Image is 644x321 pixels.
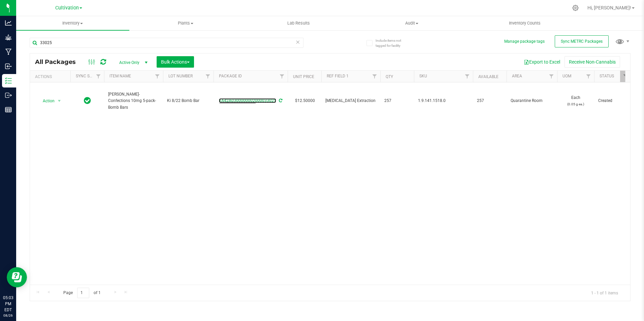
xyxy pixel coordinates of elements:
a: Filter [93,71,104,82]
inline-svg: Grow [5,34,12,41]
a: Filter [277,71,288,82]
inline-svg: Inbound [5,63,12,70]
a: Filter [620,71,631,82]
a: Available [478,74,498,79]
span: Inventory [16,20,129,26]
span: 257 [384,98,410,104]
span: Bulk Actions [161,59,190,65]
span: 1 - 1 of 1 items [586,288,623,298]
span: Clear [296,38,300,46]
a: Item Name [109,74,131,78]
a: Unit Price [293,74,314,79]
span: Include items not tagged for facility [376,38,409,48]
button: Bulk Actions [157,56,194,68]
span: Audit [356,20,468,26]
a: Qty [386,74,393,79]
a: Filter [152,71,163,82]
a: Area [512,74,522,78]
div: Actions [35,74,68,79]
a: 1A42A0300000002000033025 [219,98,276,103]
a: UOM [562,74,571,78]
span: select [55,96,64,106]
span: Plants [130,20,242,26]
span: Created [598,98,627,104]
a: Lab Results [242,16,355,30]
button: Sync METRC Packages [555,35,609,47]
a: SKU [419,74,427,78]
inline-svg: Reports [5,106,12,113]
input: Search Package ID, Item Name, SKU, Lot or Part Number... [30,38,303,48]
span: Sync from Compliance System [278,98,282,103]
span: [PERSON_NAME]-Confections 10mg 5-pack-Bomb Bars [108,91,159,111]
a: Inventory Counts [468,16,581,30]
a: Status [600,74,614,78]
inline-svg: Manufacturing [5,48,12,55]
button: Export to Excel [519,56,565,68]
iframe: Resource center [7,267,27,287]
a: Sync Status [76,74,102,78]
span: 257 [477,98,503,104]
p: 08/26 [3,313,13,318]
span: Action [37,96,55,106]
span: Ki 8/22 Bomb Bar [167,98,210,104]
span: 1.9.141.1518.0 [418,98,469,104]
span: Cultivation [55,5,79,11]
a: Filter [583,71,594,82]
inline-svg: Inventory [5,77,12,84]
a: Package ID [219,74,242,78]
inline-svg: Outbound [5,92,12,99]
span: Sync METRC Packages [561,39,603,44]
span: Each [561,95,590,107]
a: Plants [129,16,243,30]
span: Hi, [PERSON_NAME]! [587,5,631,10]
div: Manage settings [571,5,580,11]
a: Lot Number [168,74,193,78]
span: Inventory Counts [500,20,550,26]
button: Receive Non-Cannabis [565,56,620,68]
a: Filter [462,71,473,82]
span: $12.50000 [292,96,318,106]
a: Inventory [16,16,129,30]
input: 1 [77,288,89,298]
a: Filter [546,71,557,82]
a: Audit [355,16,469,30]
span: In Sync [84,96,91,105]
p: (0.05 g ea.) [561,101,590,107]
span: Quarantine Room [511,98,553,104]
button: Manage package tags [504,39,545,44]
span: Lab Results [278,20,319,26]
a: Filter [369,71,380,82]
a: Ref Field 1 [327,74,349,78]
span: All Packages [35,58,83,66]
span: Page of 1 [58,288,106,298]
p: 05:03 PM EDT [3,295,13,313]
inline-svg: Analytics [5,20,12,26]
span: [MEDICAL_DATA] Extraction [325,98,376,104]
a: Filter [202,71,214,82]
